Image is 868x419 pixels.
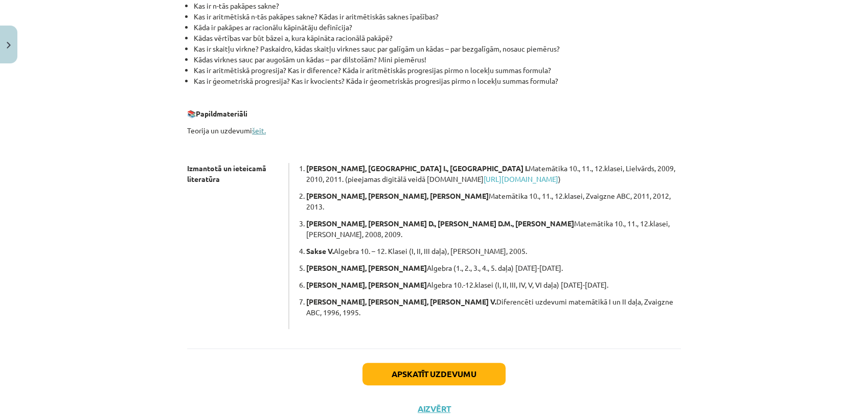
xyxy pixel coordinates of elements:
li: Kas ir ģeometriskā progresija? Kas ir kvocients? Kāda ir ģeometriskās progresijas pirmo n locekļu... [194,76,681,86]
b: [PERSON_NAME], [PERSON_NAME], [PERSON_NAME] V. [306,297,496,306]
b: [PERSON_NAME], [GEOGRAPHIC_DATA] I., [GEOGRAPHIC_DATA] I. [306,164,529,173]
li: Kāda ir pakāpes ar racionālu kāpinātāju definīcija? [194,22,681,33]
li: Kādas virknes sauc par augošām un kādas – par dilstošām? Mini piemērus! [194,54,681,65]
p: Algebra (1., 2., 3., 4., 5. daļa) [DATE]-[DATE]. [306,263,681,273]
li: Kas ir aritmētiskā progresija? Kas ir diference? Kāda ir aritmētiskās progresijas pirmo n locekļu... [194,65,681,76]
button: Apskatīt uzdevumu [362,363,506,385]
b: [PERSON_NAME], [PERSON_NAME], [PERSON_NAME] [306,191,489,200]
p: Matemātika 10., 11., 12.klasei, Lielvārds, 2009, 2010, 2011. (pieejamas digitālā veidā [DOMAIN_NA... [306,163,681,184]
b: [PERSON_NAME], [PERSON_NAME] [306,280,427,289]
b: [PERSON_NAME], [PERSON_NAME] [306,263,427,272]
li: Kas ir aritmētiskā n-tās pakāpes sakne? Kādas ir aritmētiskās saknes īpašības? [194,11,681,22]
strong: Izmantotā un ieteicamā literatūra [187,164,266,183]
p: Matemātika 10., 11., 12.klasei, [PERSON_NAME], 2008, 2009. [306,218,681,240]
p: Matemātika 10., 11., 12.klasei, Zvaigzne ABC, 2011, 2012, 2013. [306,191,681,212]
b: Papildmateriāli [196,109,247,118]
img: icon-close-lesson-0947bae3869378f0d4975bcd49f059093ad1ed9edebbc8119c70593378902aed.svg [7,42,11,49]
p: Diferencēti uzdevumi matemātikā I un II daļa, Zvaigzne ABC, 1996, 1995. [306,296,681,318]
b: Sakse V. [306,246,334,255]
p: Teorija un uzdevumi [187,125,681,136]
button: Aizvērt [415,404,453,414]
p: 📚 [187,108,681,119]
b: [PERSON_NAME], [PERSON_NAME] D., [PERSON_NAME] D.M., [PERSON_NAME] [306,219,574,228]
a: [URL][DOMAIN_NAME] [484,174,558,183]
a: šeit. [252,126,266,135]
li: Kas ir n-tās pakāpes sakne? [194,1,681,11]
li: Kādas vērtības var būt bāzei a, kura kāpināta racionālā pakāpē? [194,33,681,43]
p: Algebra 10. – 12. Klasei (I, II, III daļa), [PERSON_NAME], 2005. [306,246,681,257]
li: Kas ir skaitļu virkne? Paskaidro, kādas skaitļu virknes sauc par galīgām un kādas – par bezgalīgā... [194,43,681,54]
p: Algebra 10.-12.klasei (I, II, III, IV, V, VI daļa) [DATE]-[DATE]. [306,280,681,290]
